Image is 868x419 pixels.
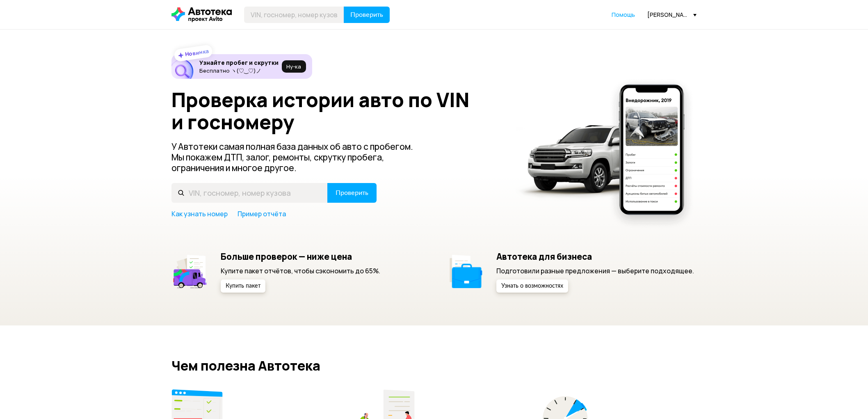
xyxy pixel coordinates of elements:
[185,47,210,58] strong: Новинка
[344,7,390,23] button: Проверить
[647,11,697,18] div: [PERSON_NAME][EMAIL_ADDRESS][DOMAIN_NAME]
[171,183,328,203] input: VIN, госномер, номер кузова
[496,279,568,293] button: Узнать о возможностях
[350,11,383,18] span: Проверить
[221,251,380,262] h5: Больше проверок — ниже цена
[286,63,301,70] span: Ну‑ка
[226,283,260,289] span: Купить пакет
[199,67,279,74] p: Бесплатно ヽ(♡‿♡)ノ
[171,89,505,133] h1: Проверка истории авто по VIN и госномеру
[199,59,279,66] h6: Узнайте пробег и скрутки
[171,358,697,373] h2: Чем полезна Автотека
[501,283,563,289] span: Узнать о возможностях
[612,11,635,18] span: Помощь
[171,209,228,218] a: Как узнать номер
[221,279,265,293] button: Купить пакет
[336,190,368,196] span: Проверить
[612,11,635,19] a: Помощь
[221,266,380,275] p: Купите пакет отчётов, чтобы сэкономить до 65%.
[496,266,694,275] p: Подготовили разные предложения — выберите подходящее.
[327,183,377,203] button: Проверить
[496,251,694,262] h5: Автотека для бизнеса
[238,209,286,218] a: Пример отчёта
[171,141,427,173] p: У Автотеки самая полная база данных об авто с пробегом. Мы покажем ДТП, залог, ремонты, скрутку п...
[244,7,344,23] input: VIN, госномер, номер кузова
